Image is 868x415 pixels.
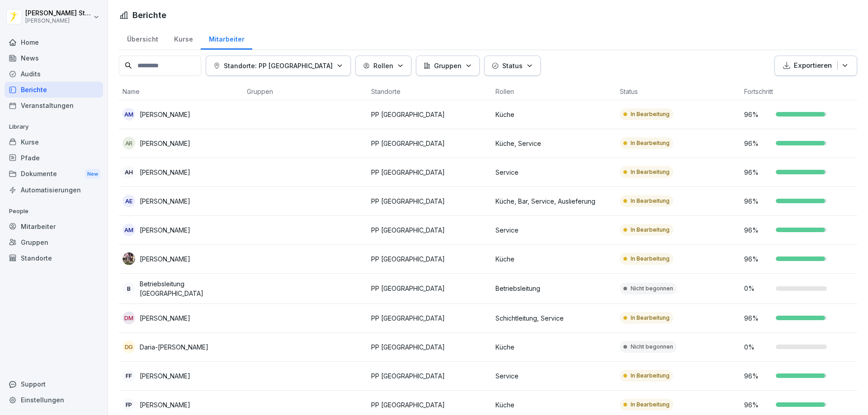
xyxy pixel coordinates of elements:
p: Service [495,225,613,235]
p: In Bearbeitung [631,372,670,380]
a: Einstellungen [5,392,103,408]
div: AR [123,137,135,149]
img: wr8oxp1g4gkzyisjm8z9sexa.png [123,252,135,265]
p: Daria-[PERSON_NAME] [140,342,208,352]
p: Service [495,371,613,381]
p: [PERSON_NAME] [140,400,190,410]
button: Rollen [355,56,411,76]
p: [PERSON_NAME] [140,313,190,323]
div: FF [123,369,135,382]
p: In Bearbeitung [631,110,670,118]
p: [PERSON_NAME] [140,110,190,119]
p: Library [5,120,103,134]
p: 0 % [744,342,771,352]
a: Standorte [5,250,103,266]
div: AH [123,166,135,178]
p: 96 % [744,371,771,381]
p: [PERSON_NAME] [25,18,91,24]
p: Betriebsleitung [GEOGRAPHIC_DATA] [140,279,240,298]
p: 96 % [744,225,771,235]
p: 0 % [744,284,771,293]
th: Gruppen [243,83,368,100]
div: New [85,169,100,179]
p: Rollen [373,61,393,70]
p: [PERSON_NAME] [140,225,190,235]
a: Home [5,34,103,50]
div: Pfade [5,150,103,166]
button: Gruppen [416,56,480,76]
div: Mitarbeiter [5,219,103,234]
p: Schichtleitung, Service [495,313,613,323]
div: DG [123,340,135,353]
a: Mitarbeiter [201,27,252,50]
a: Berichte [5,82,103,98]
p: Küche [495,400,613,410]
button: Status [484,56,541,76]
p: In Bearbeitung [631,197,670,205]
p: [PERSON_NAME] Stambolov [25,9,91,17]
p: [PERSON_NAME] [140,254,190,264]
div: DM [123,312,135,324]
p: [PERSON_NAME] [140,168,190,177]
a: Veranstaltungen [5,98,103,113]
p: PP [GEOGRAPHIC_DATA] [371,110,488,119]
p: People [5,204,103,219]
h1: Berichte [132,9,166,21]
div: Support [5,376,103,392]
th: Standorte [368,83,492,100]
p: PP [GEOGRAPHIC_DATA] [371,196,488,206]
p: 96 % [744,139,771,148]
div: AE [123,195,135,207]
p: Küche, Bar, Service, Auslieferung [495,196,613,206]
p: [PERSON_NAME] [140,196,190,206]
a: Automatisierungen [5,182,103,198]
th: Status [616,83,741,100]
a: News [5,50,103,66]
p: 96 % [744,196,771,206]
div: FP [123,398,135,411]
button: Exportieren [774,56,857,76]
p: In Bearbeitung [631,168,670,176]
p: In Bearbeitung [631,226,670,234]
th: Fortschritt [741,83,865,100]
p: 96 % [744,168,771,177]
div: AM [123,108,135,121]
a: Kurse [5,134,103,150]
p: 96 % [744,400,771,410]
p: In Bearbeitung [631,314,670,322]
p: Küche [495,342,613,352]
th: Rollen [492,83,616,100]
a: DokumenteNew [5,166,103,182]
p: Exportieren [794,61,832,71]
p: PP [GEOGRAPHIC_DATA] [371,225,488,235]
a: Gruppen [5,234,103,250]
p: [PERSON_NAME] [140,371,190,381]
p: Küche, Service [495,139,613,148]
p: 96 % [744,313,771,323]
p: Status [502,61,523,70]
a: Audits [5,66,103,82]
p: In Bearbeitung [631,139,670,147]
p: PP [GEOGRAPHIC_DATA] [371,313,488,323]
p: In Bearbeitung [631,401,670,409]
p: In Bearbeitung [631,255,670,263]
a: Kurse [166,27,201,50]
div: AM [123,224,135,236]
p: PP [GEOGRAPHIC_DATA] [371,342,488,352]
p: [PERSON_NAME] [140,139,190,148]
p: PP [GEOGRAPHIC_DATA] [371,284,488,293]
p: Küche [495,254,613,264]
p: Service [495,168,613,177]
p: Nicht begonnen [631,343,673,351]
div: B [123,282,135,295]
div: Übersicht [119,27,166,50]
